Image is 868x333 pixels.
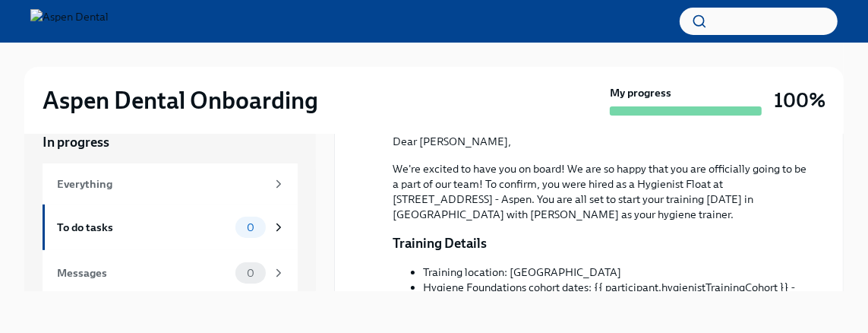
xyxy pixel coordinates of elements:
[57,219,229,236] div: To do tasks
[774,87,825,114] h3: 100%
[610,85,671,100] strong: My progress
[43,133,298,151] a: In progress
[238,222,264,233] span: 0
[423,265,806,280] li: Training location: [GEOGRAPHIC_DATA]
[238,268,264,279] span: 0
[43,163,298,205] a: Everything
[57,176,266,192] div: Everything
[43,250,298,296] a: Messages0
[393,134,806,149] p: Dear [PERSON_NAME],
[393,161,806,222] p: We're excited to have you on board! We are so happy that you are officially going to be a part of...
[43,205,298,250] a: To do tasks0
[393,234,487,252] p: Training Details
[57,265,229,281] div: Messages
[30,9,109,33] img: Aspen Dental
[43,85,318,116] h2: Aspen Dental Onboarding
[423,280,806,310] li: Hygiene Foundations cohort dates: {{ participant.hygienistTrainingCohort }} - [DATE]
